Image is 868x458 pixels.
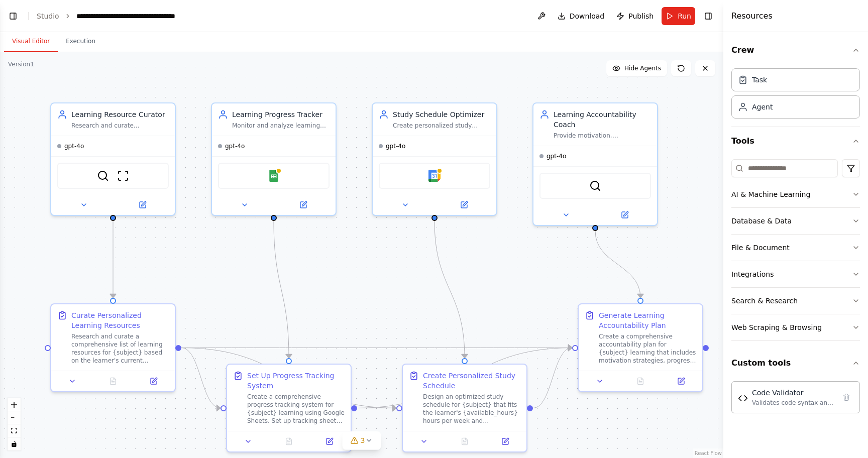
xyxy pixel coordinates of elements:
[612,7,658,25] button: Publish
[731,349,860,377] button: Custom tools
[628,11,654,21] span: Publish
[731,261,860,287] button: Integrations
[444,435,486,447] button: No output available
[664,375,698,387] button: Open in side panel
[554,7,609,25] button: Download
[357,343,572,413] g: Edge from 14ed8167-0c43-480d-b655-1e0b9718b80c to 37f71606-4e39-4cbd-add8-d4d77352e1e4
[232,109,330,120] div: Learning Progress Tracker
[599,310,696,330] div: Generate Learning Accountability Plan
[731,189,810,199] div: AI & Machine Learning
[570,11,605,21] span: Download
[108,221,118,298] g: Edge from a2ae2124-c23b-44c0-8992-fa597d659b19 to bf44f9d5-5a80-4e19-98a3-d2838fc38694
[117,170,129,182] img: ScrapeWebsiteTool
[578,303,703,392] div: Generate Learning Accountability PlanCreate a comprehensive accountability plan for {subject} lea...
[731,235,860,261] button: File & Document
[6,9,20,23] button: Show left sidebar
[662,7,695,25] button: Run
[136,375,171,387] button: Open in side panel
[731,64,860,127] div: Crew
[554,132,651,140] div: Provide motivation, accountability, and guidance to help learners stay on track with their {subje...
[269,221,294,358] g: Edge from da471400-6503-4339-b497-e6714dd5a67b to 14ed8167-0c43-480d-b655-1e0b9718b80c
[619,375,662,387] button: No output available
[37,12,59,20] a: Studio
[71,310,169,330] div: Curate Personalized Learning Resources
[428,170,441,182] img: Google Calendar
[731,243,790,253] div: File & Document
[8,398,21,411] button: zoom in
[488,435,522,447] button: Open in side panel
[8,411,21,424] button: zoom out
[71,109,169,120] div: Learning Resource Curator
[752,399,835,407] div: Validates code syntax and formats code with proper indentation using basic checks and standard Py...
[114,199,171,211] button: Open in side panel
[731,36,860,64] button: Crew
[268,170,280,182] img: Google Sheets
[181,343,221,413] g: Edge from bf44f9d5-5a80-4e19-98a3-d2838fc38694 to 14ed8167-0c43-480d-b655-1e0b9718b80c
[731,127,860,155] button: Tools
[50,102,176,216] div: Learning Resource CuratorResearch and curate personalized learning resources for {subject} based ...
[678,11,691,21] span: Run
[275,199,332,211] button: Open in side panel
[232,122,330,130] div: Monitor and analyze learning progress across different courses and subjects for {subject}. Create...
[92,375,135,387] button: No output available
[436,199,492,211] button: Open in side panel
[247,393,345,425] div: Create a comprehensive progress tracking system for {subject} learning using Google Sheets. Set u...
[71,332,169,365] div: Research and curate a comprehensive list of learning resources for {subject} based on the learner...
[731,181,860,207] button: AI & Machine Learning
[624,64,661,72] span: Hide Agents
[268,435,310,447] button: No output available
[8,398,21,450] div: React Flow controls
[429,221,470,358] g: Edge from c2d56302-9a1b-46a1-8b5a-4fc1db84edd9 to 28f87dba-8073-4c8d-b0e3-99489a5319ef
[839,390,853,404] button: Delete tool
[357,403,396,413] g: Edge from 14ed8167-0c43-480d-b655-1e0b9718b80c to 28f87dba-8073-4c8d-b0e3-99489a5319ef
[372,102,497,216] div: Study Schedule OptimizerCreate personalized study schedules for {subject} that optimize learning ...
[589,180,601,192] img: SerperDevTool
[393,109,490,120] div: Study Schedule Optimizer
[211,102,337,216] div: Learning Progress TrackerMonitor and analyze learning progress across different courses and subje...
[533,343,572,413] g: Edge from 28f87dba-8073-4c8d-b0e3-99489a5319ef to 37f71606-4e39-4cbd-add8-d4d77352e1e4
[731,155,860,349] div: Tools
[37,11,189,21] nav: breadcrumb
[695,450,722,456] a: React Flow attribution
[97,170,109,182] img: SerperDevTool
[731,216,792,226] div: Database & Data
[181,343,572,353] g: Edge from bf44f9d5-5a80-4e19-98a3-d2838fc38694 to 37f71606-4e39-4cbd-add8-d4d77352e1e4
[8,60,34,68] div: Version 1
[752,75,767,85] div: Task
[402,364,527,452] div: Create Personalized Study ScheduleDesign an optimized study schedule for {subject} that fits the ...
[225,142,245,150] span: gpt-4o
[247,371,345,391] div: Set Up Progress Tracking System
[701,9,715,23] button: Hide right sidebar
[731,296,798,306] div: Search & Research
[590,231,645,298] g: Edge from e0b0a9be-7b85-42de-b6e1-7fea947e6d03 to 37f71606-4e39-4cbd-add8-d4d77352e1e4
[731,314,860,340] button: Web Scraping & Browsing
[50,303,176,392] div: Curate Personalized Learning ResourcesResearch and curate a comprehensive list of learning resour...
[731,269,774,279] div: Integrations
[752,102,773,112] div: Agent
[731,208,860,234] button: Database & Data
[423,393,520,425] div: Design an optimized study schedule for {subject} that fits the learner's {available_hours} hours ...
[752,388,835,398] div: Code Validator
[312,435,347,447] button: Open in side panel
[64,142,84,150] span: gpt-4o
[4,31,58,52] button: Visual Editor
[393,122,490,130] div: Create personalized study schedules for {subject} that optimize learning efficiency based on the ...
[738,393,748,403] img: Code Validator
[731,322,822,332] div: Web Scraping & Browsing
[554,109,651,130] div: Learning Accountability Coach
[71,122,169,130] div: Research and curate personalized learning resources for {subject} based on the learner's current ...
[386,142,405,150] span: gpt-4o
[596,209,653,221] button: Open in side panel
[731,288,860,314] button: Search & Research
[731,10,773,22] h4: Resources
[599,332,696,365] div: Create a comprehensive accountability plan for {subject} learning that includes motivation strate...
[58,31,103,52] button: Execution
[343,431,381,450] button: 3
[226,364,352,452] div: Set Up Progress Tracking SystemCreate a comprehensive progress tracking system for {subject} lear...
[8,437,21,450] button: toggle interactivity
[361,435,365,445] span: 3
[606,60,667,76] button: Hide Agents
[8,424,21,437] button: fit view
[532,102,658,226] div: Learning Accountability CoachProvide motivation, accountability, and guidance to help learners st...
[423,371,520,391] div: Create Personalized Study Schedule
